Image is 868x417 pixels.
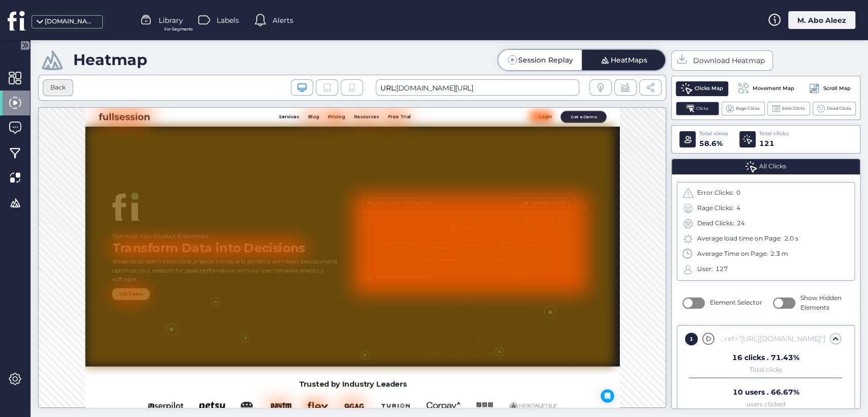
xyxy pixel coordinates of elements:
[759,162,786,171] span: All Clicks
[611,56,647,64] div: HeatMaps
[353,12,391,21] span: Services
[518,56,573,64] div: Session Replay
[699,138,728,149] div: 58.6%
[159,15,183,26] span: Library
[164,26,193,33] span: For Segments
[697,234,782,244] span: Average load time on Page:
[45,17,96,26] div: [DOMAIN_NAME]
[717,333,825,344] div: nav#main-navbar.navbar.navbar-expand-lg.bg-white.py-lg-2.sticky-top div.container-fluid.px-lg-5 d...
[697,264,713,274] span: User:
[699,130,728,138] div: Total views
[746,402,786,407] div: users clicked
[37,231,59,254] div: 21
[737,219,745,228] div: 24
[695,84,723,93] span: Clicks Map
[750,368,783,372] div: Total clicks
[37,319,59,342] div: 20
[697,203,734,213] span: Rage Clicks:
[759,130,789,138] div: Total clicks
[376,79,579,96] span: [DOMAIN_NAME][URL]
[788,11,855,29] div: M. Abo Aleez
[736,188,740,198] div: 0
[736,105,760,112] span: Rage Clicks
[349,8,395,26] a: Services
[770,249,788,259] div: 2.3 m
[732,354,799,361] div: 16 clicks . 71.43%
[782,105,805,112] span: Error Clicks
[715,264,728,274] div: 127
[697,219,734,228] span: Dead Clicks:
[693,55,765,66] span: Download Heatmap
[733,389,799,396] div: 10 users . 66.67%
[800,293,849,313] span: Show Hidden Elements
[478,146,501,169] div: 22
[697,188,734,198] span: Error Clicks:
[43,79,73,96] div: Back
[273,15,293,26] span: Alerts
[73,50,147,69] div: Heatmap
[753,84,794,93] span: Movement Map
[685,333,698,345] div: 1
[696,105,708,112] span: Clicks
[736,203,740,213] div: 4
[697,249,768,259] span: Average Time on Page:
[759,138,789,149] div: 121
[784,234,798,244] div: 2.0 s
[823,84,851,93] span: Scroll Map
[380,83,396,93] span: URL:
[217,15,239,26] span: Labels
[827,105,851,112] span: Dead Clicks
[710,298,762,308] span: Element Selector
